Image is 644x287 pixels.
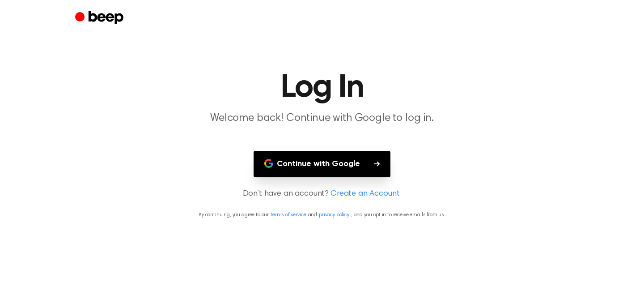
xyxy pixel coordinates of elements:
button: Continue with Google [254,151,390,177]
a: Beep [75,9,126,27]
p: Welcome back! Continue with Google to log in. [150,111,494,126]
h1: Log In [93,72,551,104]
a: Create an Account [330,188,399,200]
p: By continuing, you agree to our and , and you opt in to receive emails from us. [11,211,633,219]
a: privacy policy [319,212,349,218]
a: terms of service [271,212,306,218]
p: Don’t have an account? [11,188,633,200]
